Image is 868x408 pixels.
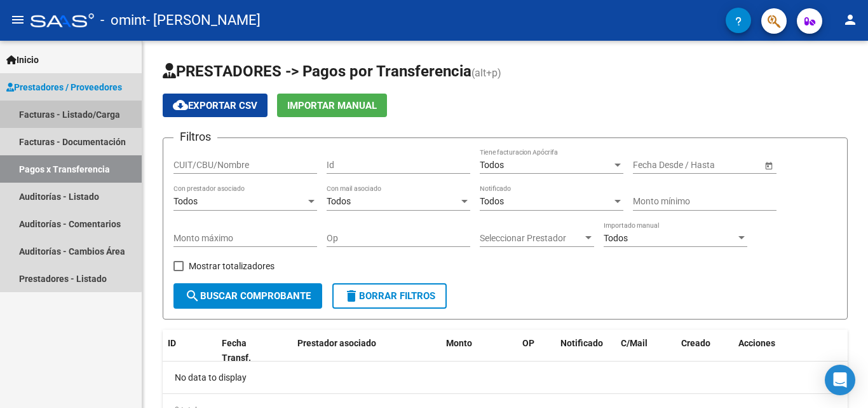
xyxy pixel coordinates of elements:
[441,330,517,372] datatable-header-cell: Monto
[6,53,39,67] span: Inicio
[173,97,188,113] mat-icon: cloud_download
[471,67,501,79] span: (alt+p)
[173,196,198,206] span: Todos
[344,290,435,302] span: Borrar Filtros
[222,338,251,363] span: Fecha Transf.
[217,330,274,372] datatable-header-cell: Fecha Transf.
[173,128,217,146] h3: Filtros
[762,158,775,172] button: Open calendar
[690,160,752,171] input: Fecha fin
[163,362,848,393] div: No data to display
[517,330,555,372] datatable-header-cell: OP
[163,94,268,117] button: Exportar CSV
[100,6,146,34] span: - omint
[327,196,351,206] span: Todos
[480,233,583,244] span: Seleccionar Prestador
[480,160,504,170] span: Todos
[480,196,504,206] span: Todos
[185,290,311,302] span: Buscar Comprobante
[621,338,648,348] span: C/Mail
[173,100,257,111] span: Exportar CSV
[733,330,848,372] datatable-header-cell: Acciones
[6,80,122,94] span: Prestadores / Proveedores
[560,338,603,348] span: Notificado
[676,330,733,372] datatable-header-cell: Creado
[146,6,261,34] span: - [PERSON_NAME]
[446,338,472,348] span: Monto
[604,233,628,243] span: Todos
[825,365,855,395] div: Open Intercom Messenger
[843,12,858,27] mat-icon: person
[287,100,377,111] span: Importar Manual
[616,330,676,372] datatable-header-cell: C/Mail
[10,12,25,27] mat-icon: menu
[185,288,200,304] mat-icon: search
[681,338,710,348] span: Creado
[163,330,217,372] datatable-header-cell: ID
[189,258,275,274] span: Mostrar totalizadores
[522,338,534,348] span: OP
[163,62,471,80] span: PRESTADORES -> Pagos por Transferencia
[297,338,376,348] span: Prestador asociado
[738,338,775,348] span: Acciones
[344,288,359,304] mat-icon: delete
[332,283,447,309] button: Borrar Filtros
[173,283,322,309] button: Buscar Comprobante
[168,338,176,348] span: ID
[633,160,679,171] input: Fecha inicio
[277,94,387,117] button: Importar Manual
[292,330,441,372] datatable-header-cell: Prestador asociado
[555,330,616,372] datatable-header-cell: Notificado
